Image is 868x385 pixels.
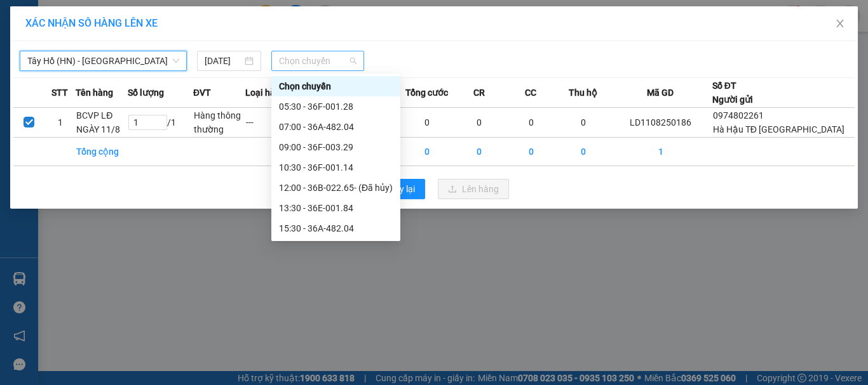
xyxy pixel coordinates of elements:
span: Số lượng [128,86,164,100]
span: down [156,122,164,130]
span: up [156,116,164,124]
td: Hàng thông thường [193,108,245,138]
span: close [835,18,845,29]
td: / 1 [128,108,193,138]
td: 0 [453,138,505,166]
span: Decrease Value [153,122,166,129]
span: Chọn chuyến [279,51,357,70]
span: CC [525,86,536,100]
td: BCVP LĐ NGÀY 11/8 [76,108,128,138]
span: Thu hộ [569,86,597,100]
td: 1 [609,138,712,166]
td: 0 [453,108,505,138]
div: 12:00 - 36B-022.65 - (Đã hủy) [279,181,393,195]
div: 09:00 - 36F-003.29 [279,140,393,154]
button: Close [822,6,858,42]
span: Loại hàng [245,86,285,100]
td: 0 [401,108,453,138]
td: 0 [505,108,557,138]
span: Hà Hậu TĐ [GEOGRAPHIC_DATA] [713,124,844,134]
td: Tổng cộng [76,138,128,166]
div: 05:30 - 36F-001.28 [279,100,393,114]
td: --- [245,108,297,138]
td: 0 [505,138,557,166]
div: 07:00 - 36A-482.04 [279,120,393,134]
td: 0 [401,138,453,166]
span: Mã GD [647,86,674,100]
span: Tên hàng [76,86,113,100]
span: Tây Hồ (HN) - Thanh Hóa [27,51,179,70]
span: ĐVT [193,86,211,100]
span: Increase Value [153,115,166,122]
div: Chọn chuyến [271,76,400,96]
span: 0974802261 [713,110,764,121]
div: Số ĐT Người gửi [712,79,753,107]
td: LD1108250186 [609,108,712,138]
div: Chọn chuyến [279,79,393,93]
span: CR [473,86,485,100]
button: uploadLên hàng [438,179,509,199]
div: 10:30 - 36F-001.14 [279,160,393,174]
td: 0 [557,138,609,166]
div: 13:30 - 36E-001.84 [279,201,393,215]
span: Tổng cước [405,86,448,100]
td: 0 [557,108,609,138]
td: 1 [44,108,76,138]
input: 11/08/2025 [205,54,241,68]
span: XÁC NHẬN SỐ HÀNG LÊN XE [25,17,158,29]
div: 15:30 - 36A-482.04 [279,221,393,235]
span: STT [51,86,68,100]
